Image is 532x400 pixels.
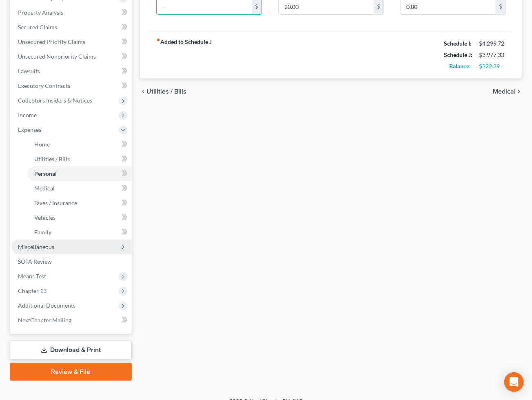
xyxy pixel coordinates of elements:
span: Miscellaneous [18,243,54,250]
a: Home [28,137,132,152]
span: Expenses [18,126,41,133]
a: Vehicles [28,210,132,225]
div: $3,977.33 [479,51,506,59]
a: Utilities / Bills [28,152,132,166]
i: fiber_manual_record [156,38,160,42]
span: Unsecured Nonpriority Claims [18,53,96,60]
a: Personal [28,166,132,181]
a: Review & File [10,363,132,381]
i: chevron_left [140,88,146,95]
a: Download & Print [10,341,132,360]
span: Medical [34,185,55,192]
strong: Added to Schedule J [156,38,212,72]
span: Personal [34,170,57,177]
span: Family [34,229,51,236]
a: Family [28,225,132,240]
span: Unsecured Priority Claims [18,38,85,45]
span: Executory Contracts [18,82,70,89]
div: Open Intercom Messenger [504,372,524,392]
a: Unsecured Nonpriority Claims [11,49,132,64]
span: Income [18,111,37,118]
span: Additional Documents [18,302,75,309]
span: Means Test [18,273,46,280]
a: Secured Claims [11,20,132,35]
span: Lawsuits [18,68,40,74]
button: chevron_left Utilities / Bills [140,88,186,95]
span: Chapter 13 [18,287,47,294]
span: Home [34,141,50,148]
span: Vehicles [34,214,55,221]
div: $322.39 [479,62,506,70]
strong: Schedule I: [444,40,472,47]
a: Unsecured Priority Claims [11,35,132,49]
span: NextChapter Mailing [18,317,71,323]
a: Lawsuits [11,64,132,79]
span: Codebtors Insiders & Notices [18,97,92,104]
span: Secured Claims [18,24,57,31]
a: Executory Contracts [11,79,132,93]
span: Utilities / Bills [146,88,186,95]
a: SOFA Review [11,254,132,269]
a: Property Analysis [11,5,132,20]
span: SOFA Review [18,258,52,265]
span: Medical [493,88,516,95]
a: Medical [28,181,132,196]
span: Taxes / Insurance [34,199,77,206]
a: Taxes / Insurance [28,196,132,210]
strong: Schedule J: [444,51,472,58]
button: Medical chevron_right [493,88,522,95]
i: chevron_right [516,88,522,95]
span: Property Analysis [18,9,63,16]
strong: Balance: [449,63,471,70]
div: $4,299.72 [479,39,506,48]
span: Utilities / Bills [34,155,70,162]
a: NextChapter Mailing [11,313,132,328]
